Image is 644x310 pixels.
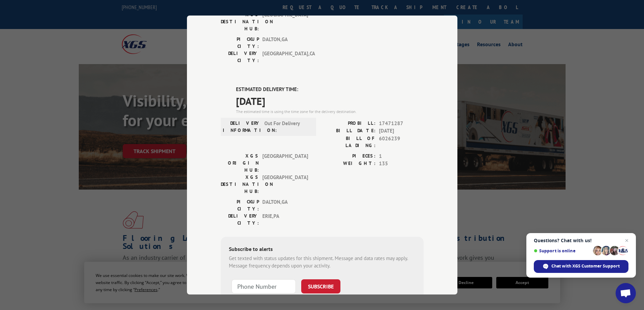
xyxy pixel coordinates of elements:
[262,11,308,32] span: [GEOGRAPHIC_DATA]
[262,152,308,174] span: [GEOGRAPHIC_DATA]
[322,135,376,149] label: BILL OF LADING:
[262,213,308,227] span: ERIE , PA
[379,160,424,168] span: 135
[551,263,620,269] span: Chat with XGS Customer Support
[322,152,376,160] label: PIECES:
[229,255,415,270] div: Get texted with status updates for this shipment. Message and data rates may apply. Message frequ...
[616,283,636,303] div: Open chat
[262,50,308,64] span: [GEOGRAPHIC_DATA] , CA
[232,279,296,293] input: Phone Number
[322,120,376,128] label: PROBILL:
[236,93,424,109] span: [DATE]
[221,152,259,174] label: XGS ORIGIN HUB:
[322,160,376,168] label: WEIGHT:
[623,236,631,245] span: Close chat
[221,213,259,227] label: DELIVERY CITY:
[262,174,308,195] span: [GEOGRAPHIC_DATA]
[236,109,424,115] div: The estimated time is using the time zone for the delivery destination.
[379,152,424,160] span: 1
[534,238,628,243] span: Questions? Chat with us!
[236,86,424,93] label: ESTIMATED DELIVERY TIME:
[262,36,308,50] span: DALTON , GA
[534,260,628,273] div: Chat with XGS Customer Support
[221,50,259,64] label: DELIVERY CITY:
[221,198,259,213] label: PICKUP CITY:
[223,120,261,134] label: DELIVERY INFORMATION:
[264,120,310,134] span: Out For Delivery
[221,36,259,50] label: PICKUP CITY:
[262,198,308,213] span: DALTON , GA
[379,127,424,135] span: [DATE]
[322,127,376,135] label: BILL DATE:
[221,11,259,32] label: XGS DESTINATION HUB:
[379,135,424,149] span: 6026239
[229,245,415,255] div: Subscribe to alerts
[534,248,591,253] span: Support is online
[379,120,424,128] span: 17471287
[301,279,340,293] button: SUBSCRIBE
[221,174,259,195] label: XGS DESTINATION HUB:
